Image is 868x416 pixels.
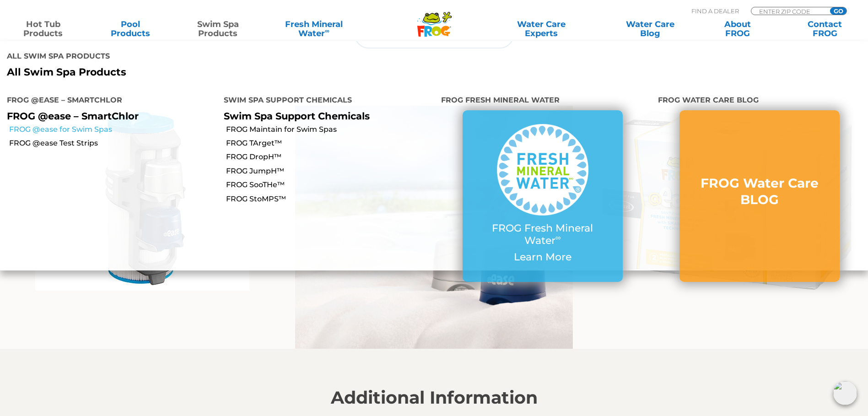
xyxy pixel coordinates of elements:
[9,20,77,38] a: Hot TubProducts
[224,110,370,122] a: Swim Spa Support Chemicals
[658,92,861,110] h4: FROG Water Care BLOG
[698,175,821,208] h3: FROG Water Care BLOG
[184,20,252,38] a: Swim SpaProducts
[555,233,561,242] sup: ∞
[481,251,604,263] p: Learn More
[691,7,739,15] p: Find A Dealer
[9,138,217,148] a: FROG @ease Test Strips
[7,110,210,122] p: FROG @ease – SmartChlor
[7,92,210,110] h4: FROG @ease – SmartChlor
[616,20,684,38] a: Water CareBlog
[481,124,604,268] a: FROG Fresh Mineral Water∞ Learn More
[97,20,165,38] a: PoolProducts
[703,20,771,38] a: AboutFROG
[833,381,857,405] img: openIcon
[481,222,604,247] p: FROG Fresh Mineral Water
[153,388,716,408] h2: Additional Information
[226,124,434,135] a: FROG Maintain for Swim Spas
[271,20,356,38] a: Fresh MineralWater∞
[7,66,427,78] a: All Swim Spa Products
[224,92,427,110] h4: Swim Spa Support Chemicals
[226,194,434,204] a: FROG StoMPS™
[226,152,434,162] a: FROG DropH™
[226,138,434,148] a: FROG TArget™
[830,7,846,15] input: GO
[226,180,434,190] a: FROG SooTHe™
[325,27,329,34] sup: ∞
[7,48,427,66] h4: All Swim Spa Products
[226,166,434,176] a: FROG JumpH™
[441,92,644,110] h4: FROG Fresh Mineral Water
[698,175,821,217] a: FROG Water Care BLOG
[758,7,820,15] input: Zip Code Form
[9,124,217,135] a: FROG @ease for Swim Spas
[486,20,597,38] a: Water CareExperts
[791,20,859,38] a: ContactFROG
